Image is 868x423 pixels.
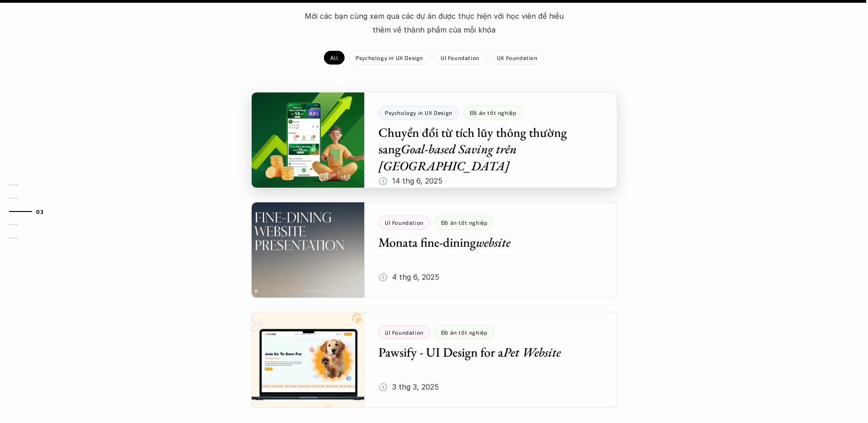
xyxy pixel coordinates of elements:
a: UI FoundationĐồ án tốt nghiệpPawsify - UI Design for aPet Website🕔 3 thg 3, 2025 [251,312,617,408]
strong: 03 [36,208,43,215]
p: UI Foundation [441,54,480,61]
a: Psychology in UX DesignĐồ án tốt nghiệpChuyển đổi từ tích lũy thông thường sangGoal-based Saving ... [251,92,617,188]
a: UI FoundationĐồ án tốt nghiệpMonata fine-diningwebsite🕔 4 thg 6, 2025 [251,202,617,298]
p: UX Foundation [497,54,538,61]
p: All [330,54,338,61]
a: 03 [9,206,53,217]
p: Psychology in UX Design [356,54,423,61]
p: Mời các bạn cùng xem qua các dự án được thực hiện với học viên để hiểu thêm về thành phẩm của mỗi... [297,9,571,37]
